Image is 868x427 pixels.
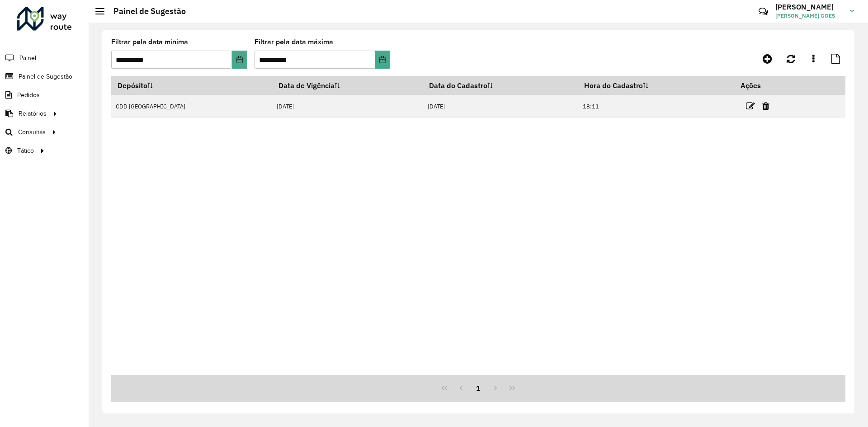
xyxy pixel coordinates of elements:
th: Hora do Cadastro [578,76,735,95]
a: Editar [746,100,755,112]
span: Relatórios [19,109,47,118]
th: Data de Vigência [272,76,423,95]
td: [DATE] [423,95,578,118]
td: [DATE] [272,95,423,118]
th: Data do Cadastro [423,76,578,95]
h2: Painel de Sugestão [104,6,186,16]
td: CDD [GEOGRAPHIC_DATA] [111,95,272,118]
th: Depósito [111,76,272,95]
span: Tático [17,146,34,155]
a: Contato Rápido [754,2,773,21]
td: 18:11 [578,95,735,118]
span: Pedidos [17,90,40,100]
label: Filtrar pela data máxima [255,37,333,47]
button: Choose Date [232,51,247,69]
label: Filtrar pela data mínima [111,37,188,47]
th: Ações [734,76,788,95]
span: Painel de Sugestão [19,72,72,81]
span: Painel [19,53,36,63]
span: [PERSON_NAME] GOES [775,12,843,20]
button: 1 [470,380,487,397]
span: Consultas [18,127,46,137]
h3: [PERSON_NAME] [775,3,843,11]
button: Choose Date [375,51,390,69]
a: Excluir [762,100,769,112]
